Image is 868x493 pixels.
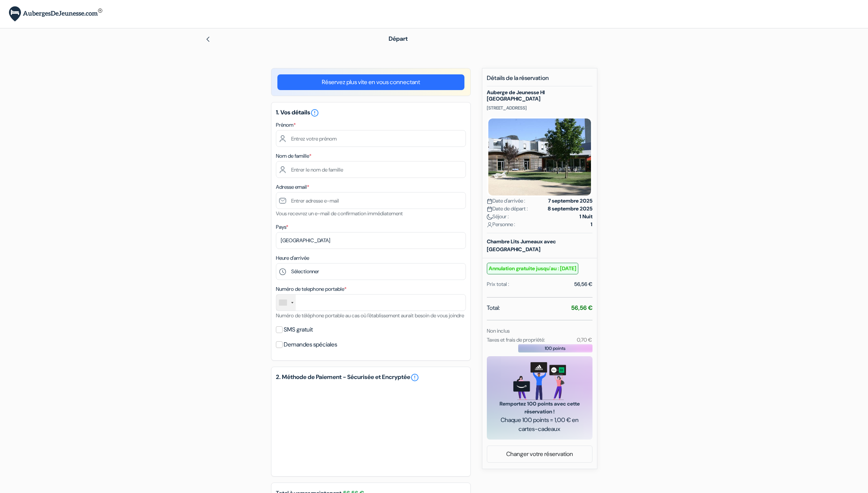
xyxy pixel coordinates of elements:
img: user_icon.svg [487,222,492,228]
span: Date d'arrivée : [487,197,525,205]
h5: Détails de la réservation [487,74,592,86]
small: Numéro de téléphone portable au cas où l'établissement aurait besoin de vous joindre [276,312,464,319]
h5: 1. Vos détails [276,108,466,117]
span: Personne : [487,221,515,228]
img: calendar.svg [487,198,492,204]
label: Demandes spéciales [284,339,337,350]
label: Pays [276,223,288,231]
i: error_outline [310,108,319,117]
small: Non inclus [487,327,510,334]
span: Remportez 100 points avec cette réservation ! [496,400,584,416]
h5: 2. Méthode de Paiement - Sécurisée et Encryptée [276,373,466,382]
img: moon.svg [487,214,492,220]
p: [STREET_ADDRESS] [487,105,592,111]
strong: 1 Nuit [579,213,592,221]
a: Réservez plus vite en vous connectant [277,74,464,90]
small: Taxes et frais de propriété: [487,336,545,343]
input: Entrer le nom de famille [276,161,466,178]
span: Séjour : [487,213,509,221]
input: Entrez votre prénom [276,130,466,147]
b: Chambre Lits Jumeaux avec [GEOGRAPHIC_DATA] [487,238,556,253]
img: calendar.svg [487,206,492,212]
label: Prénom [276,121,296,129]
img: AubergesDeJeunesse.com [9,6,102,22]
label: SMS gratuit [284,324,313,335]
label: Nom de famille [276,152,311,160]
div: 56,56 € [574,280,592,288]
small: Vous recevrez un e-mail de confirmation immédiatement [276,210,403,217]
img: gift_card_hero_new.png [513,362,566,400]
strong: 7 septembre 2025 [548,197,592,205]
small: Annulation gratuite jusqu'au : [DATE] [487,263,578,274]
a: error_outline [410,373,419,382]
iframe: Cadre de saisie sécurisé pour le paiement [274,383,467,472]
h5: Auberge de Jeunesse HI [GEOGRAPHIC_DATA] [487,89,592,102]
span: Total: [487,303,500,312]
span: Chaque 100 points = 1,00 € en cartes-cadeaux [496,416,584,434]
small: 0,70 € [577,336,592,343]
label: Numéro de telephone portable [276,285,346,293]
span: Date de départ : [487,205,528,213]
img: left_arrow.svg [205,36,211,42]
label: Adresse email [276,183,309,191]
a: Changer votre réservation [487,447,592,461]
div: Prix total : [487,280,509,288]
span: 100 points [545,345,566,352]
strong: 1 [591,221,592,228]
input: Entrer adresse e-mail [276,192,466,209]
a: error_outline [310,108,319,116]
label: Heure d'arrivée [276,254,309,262]
span: Départ [389,35,408,43]
strong: 56,56 € [571,304,592,312]
strong: 8 septembre 2025 [548,205,592,213]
